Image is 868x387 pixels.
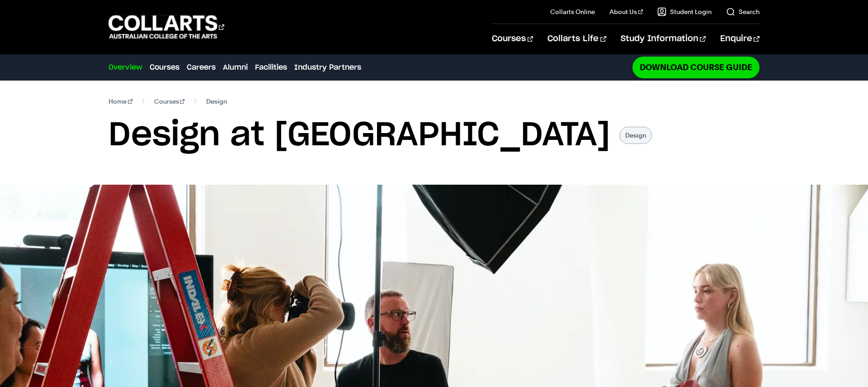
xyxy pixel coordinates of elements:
[108,14,224,40] div: Go to homepage
[550,7,595,16] a: Collarts Online
[621,24,706,54] a: Study Information
[657,7,712,16] a: Student Login
[255,62,287,73] a: Facilities
[150,62,179,73] a: Courses
[154,95,185,108] a: Courses
[492,24,533,54] a: Courses
[294,62,361,73] a: Industry Partners
[108,62,142,73] a: Overview
[108,95,132,108] a: Home
[726,7,759,16] a: Search
[720,24,759,54] a: Enquire
[547,24,606,54] a: Collarts Life
[632,57,759,78] a: Download Course Guide
[206,95,227,108] span: Design
[223,62,248,73] a: Alumni
[108,115,610,156] h1: Design at [GEOGRAPHIC_DATA]
[619,127,652,144] p: Design
[187,62,216,73] a: Careers
[609,7,643,16] a: About Us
